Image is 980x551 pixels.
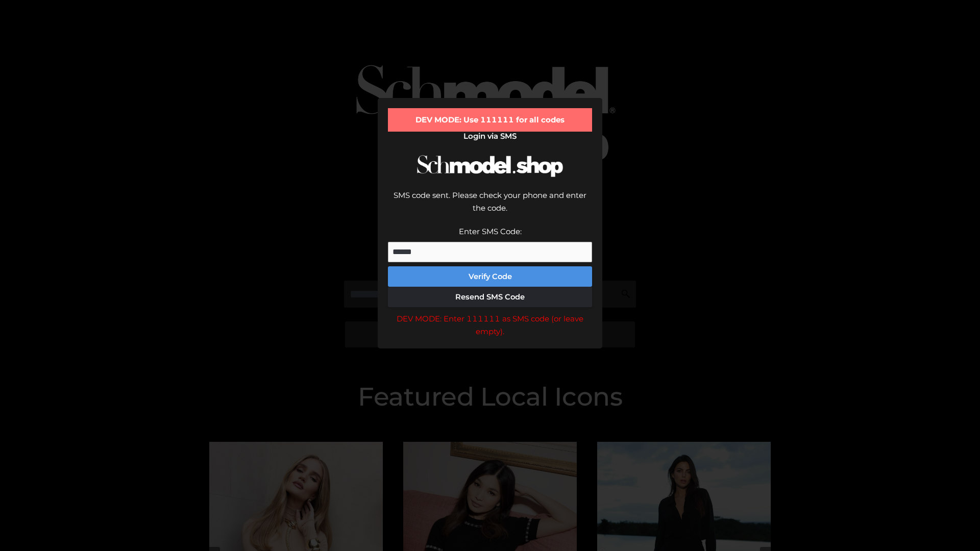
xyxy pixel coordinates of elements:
h2: Login via SMS [388,132,592,141]
div: SMS code sent. Please check your phone and enter the code. [388,189,592,225]
div: DEV MODE: Use 111111 for all codes [388,108,592,132]
img: Schmodel Logo [413,146,567,186]
button: Verify Code [388,266,592,287]
div: DEV MODE: Enter 111111 as SMS code (or leave empty). [388,312,592,338]
label: Enter SMS Code: [459,227,522,236]
button: Resend SMS Code [388,287,592,307]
